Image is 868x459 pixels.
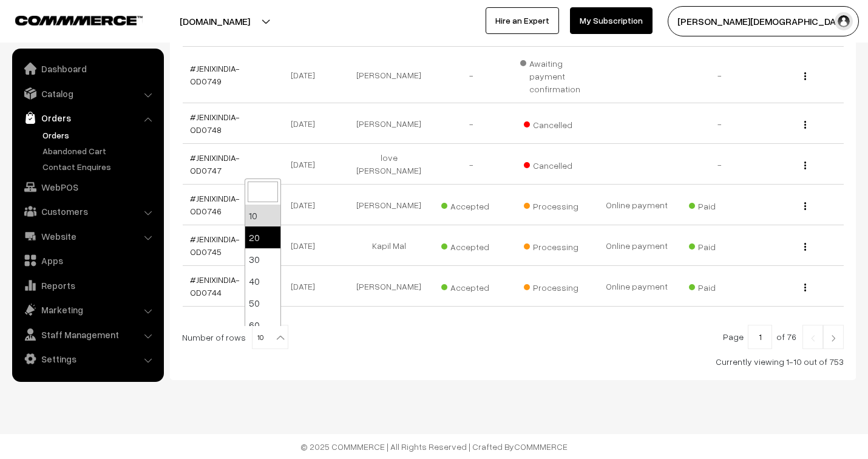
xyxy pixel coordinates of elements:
td: - [678,47,761,103]
img: COMMMERCE [15,16,143,25]
td: - [430,103,513,144]
a: WebPOS [15,176,160,198]
span: Processing [524,237,585,253]
a: Reports [15,274,160,296]
li: 20 [245,226,280,248]
span: Page [723,331,744,342]
button: [PERSON_NAME][DEMOGRAPHIC_DATA] [668,6,859,36]
span: Paid [689,237,750,253]
img: Menu [804,121,806,129]
td: Online payment [595,225,678,266]
td: Online payment [595,185,678,225]
span: 10 [252,325,288,349]
a: Orders [39,129,160,141]
td: - [678,103,761,144]
td: [PERSON_NAME] [348,185,430,225]
a: #JENIXINDIA-OD0745 [190,234,240,257]
a: COMMMERCE [15,12,121,27]
a: My Subscription [570,7,653,34]
a: Customers [15,200,160,222]
span: Processing [524,197,585,212]
a: #JENIXINDIA-OD0748 [190,112,240,135]
td: [DATE] [265,144,348,185]
span: Paid [689,197,750,212]
a: Marketing [15,299,160,321]
td: love [PERSON_NAME] [348,144,430,185]
span: Processing [524,278,585,294]
span: 10 [253,325,288,350]
span: Paid [689,278,750,294]
a: #JENIXINDIA-OD0746 [190,193,240,216]
td: [DATE] [265,266,348,307]
span: Accepted [441,278,502,294]
img: Menu [804,243,806,251]
td: [DATE] [265,185,348,225]
li: 10 [245,205,280,226]
img: Menu [804,284,806,291]
a: Catalog [15,83,160,104]
td: [PERSON_NAME] [348,266,430,307]
td: - [430,144,513,185]
img: user [835,12,853,30]
a: COMMMERCE [514,441,568,452]
a: Settings [15,348,160,370]
img: Right [828,335,839,342]
li: 30 [245,248,280,270]
li: 60 [245,314,280,336]
td: [DATE] [265,47,348,103]
img: Menu [804,72,806,80]
span: Accepted [441,237,502,253]
td: [PERSON_NAME] [348,103,430,144]
a: Orders [15,107,160,129]
span: Cancelled [524,115,585,131]
td: Kapil Mal [348,225,430,266]
td: [DATE] [265,225,348,266]
img: Menu [804,202,806,210]
button: [DOMAIN_NAME] [137,6,293,36]
a: Contact Enquires [39,160,160,173]
td: - [678,144,761,185]
td: - [430,47,513,103]
a: #JENIXINDIA-OD0744 [190,274,240,297]
li: 50 [245,292,280,314]
img: Left [807,335,818,342]
a: Abandoned Cart [39,144,160,157]
span: Awaiting payment confirmation [520,54,588,95]
span: Accepted [441,197,502,212]
span: Cancelled [524,156,585,172]
a: #JENIXINDIA-OD0749 [190,63,240,86]
img: Menu [804,161,806,169]
li: 40 [245,270,280,292]
a: Hire an Expert [486,7,559,34]
span: of 76 [776,331,796,342]
div: Currently viewing 1-10 out of 753 [182,355,844,368]
a: Website [15,225,160,247]
a: Staff Management [15,324,160,345]
td: [DATE] [265,103,348,144]
a: Dashboard [15,58,160,80]
a: Apps [15,250,160,271]
span: Number of rows [182,331,246,344]
a: #JENIXINDIA-OD0747 [190,152,240,175]
td: [PERSON_NAME] [348,47,430,103]
td: Online payment [595,266,678,307]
